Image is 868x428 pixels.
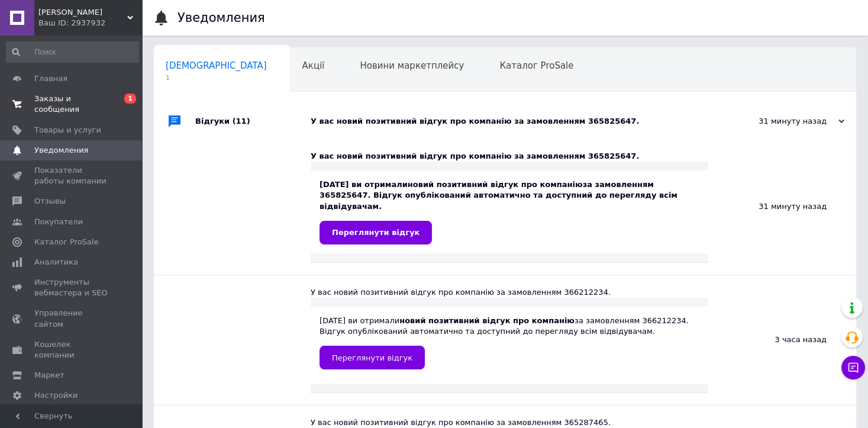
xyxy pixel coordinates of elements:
[34,257,78,268] span: Аналитика
[399,316,575,325] b: новий позитивний відгук про компанію
[320,221,432,244] a: Переглянути відгук
[708,275,856,405] div: 3 часа назад
[332,228,420,237] span: Переглянути відгук
[233,117,250,125] span: (11)
[34,145,88,156] span: Уведомления
[841,356,865,379] button: Чат с покупателем
[311,116,726,127] div: У вас новий позитивний відгук про компанію за замовленням 365825647.
[34,73,67,84] span: Главная
[195,104,311,139] div: Відгуки
[6,41,139,63] input: Поиск
[408,180,583,189] b: новий позитивний відгук про компанію
[34,277,109,298] span: Инструменты вебмастера и SEO
[166,60,267,71] span: [DEMOGRAPHIC_DATA]
[38,18,142,28] div: Ваш ID: 2937932
[708,139,856,275] div: 31 минуту назад
[34,370,64,381] span: Маркет
[320,346,425,369] a: Переглянути відгук
[311,287,708,298] div: У вас новий позитивний відгук про компанію за замовленням 366212234.
[311,417,708,428] div: У вас новий позитивний відгук про компанію за замовленням 365287465.
[34,217,83,227] span: Покупатели
[311,151,708,162] div: У вас новий позитивний відгук про компанію за замовленням 365825647.
[320,179,699,244] div: [DATE] ви отримали за замовленням 365825647. Відгук опублікований автоматично та доступний до пер...
[166,73,267,82] span: 1
[34,308,109,329] span: Управление сайтом
[332,353,412,362] span: Переглянути відгук
[34,165,109,186] span: Показатели работы компании
[34,196,66,207] span: Отзывы
[38,7,127,18] span: МАННЕСМАНН МАРКЕТ
[178,11,265,25] h1: Уведомления
[34,94,109,115] span: Заказы и сообщения
[360,60,464,71] span: Новини маркетплейсу
[499,60,573,71] span: Каталог ProSale
[302,60,325,71] span: Акції
[34,339,109,361] span: Кошелек компании
[34,237,98,247] span: Каталог ProSale
[34,125,101,136] span: Товары и услуги
[320,316,699,369] div: [DATE] ви отримали за замовленням 366212234. Відгук опублікований автоматично та доступний до пер...
[124,94,136,104] span: 1
[726,116,844,127] div: 31 минуту назад
[34,390,78,401] span: Настройки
